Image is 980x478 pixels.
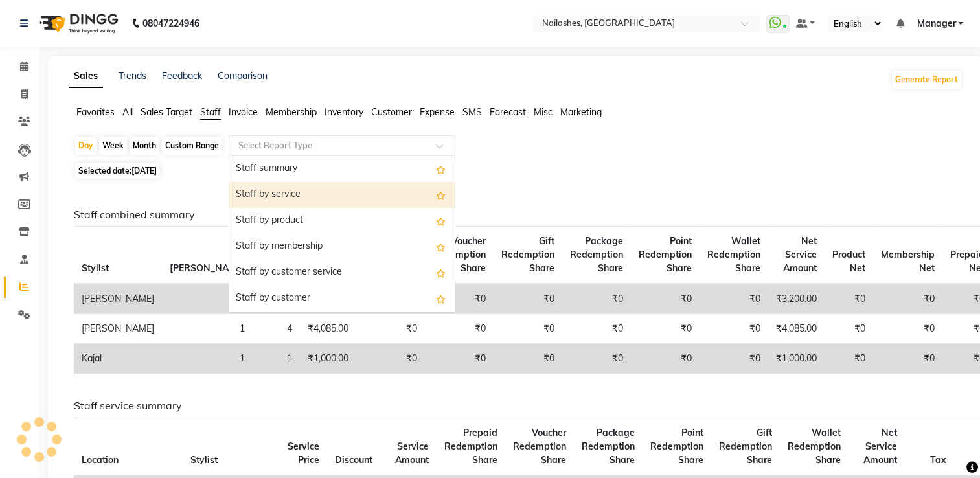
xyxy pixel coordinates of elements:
td: ₹0 [356,344,425,374]
td: ₹0 [494,314,562,344]
span: Customer [371,106,412,118]
td: ₹0 [825,284,873,314]
span: Wallet Redemption Share [788,427,841,466]
td: ₹0 [425,344,494,374]
td: ₹0 [873,284,942,314]
span: Location [82,454,119,466]
span: Point Redemption Share [650,427,703,466]
span: Product Net [832,249,865,274]
td: 1 [162,314,253,344]
td: ₹0 [873,344,942,374]
span: Net Service Amount [783,235,817,274]
span: Service Price [288,440,319,466]
td: ₹1,000.00 [768,344,825,374]
span: Discount [335,454,372,466]
td: Kajal [74,344,162,374]
span: Wallet Redemption Share [707,235,760,274]
td: ₹0 [700,284,768,314]
span: Package Redemption Share [582,427,635,466]
td: ₹0 [356,314,425,344]
span: Voucher Redemption Share [433,235,486,274]
td: [PERSON_NAME] [74,314,162,344]
ng-dropdown-panel: Options list [229,155,455,312]
b: 08047224946 [142,5,199,41]
span: Expense [420,106,455,118]
td: ₹4,085.00 [300,314,356,344]
span: [DATE] [131,166,157,176]
img: logo [33,5,122,41]
td: ₹0 [631,314,700,344]
span: Forecast [490,106,526,118]
span: Voucher Redemption Share [513,427,566,466]
td: ₹0 [425,314,494,344]
span: All [122,106,133,118]
h6: Staff combined summary [74,209,952,221]
div: Staff by customer [229,286,455,312]
h6: Staff service summary [74,400,952,412]
td: ₹0 [825,314,873,344]
td: ₹0 [562,284,631,314]
span: Staff [200,106,221,118]
td: ₹0 [494,284,562,314]
span: Membership [266,106,317,118]
td: ₹0 [873,314,942,344]
a: Sales [69,65,103,88]
div: Staff by membership [229,234,455,260]
td: [PERSON_NAME] [74,284,162,314]
span: Net Service Amount [863,427,897,466]
span: Marketing [560,106,602,118]
span: Favorites [76,106,115,118]
span: Membership Net [881,249,935,274]
span: Add this report to Favorites List [436,187,446,203]
span: Add this report to Favorites List [436,161,446,177]
td: ₹0 [700,344,768,374]
td: ₹0 [700,314,768,344]
span: Selected date: [75,163,160,179]
div: Month [130,137,159,155]
span: Add this report to Favorites List [436,239,446,255]
span: Service Amount [395,440,429,466]
span: Gift Redemption Share [719,427,772,466]
td: 1 [162,344,253,374]
a: Feedback [162,70,202,82]
td: 4 [253,314,300,344]
td: ₹4,085.00 [768,314,825,344]
div: Staff by service [229,182,455,208]
span: [PERSON_NAME] [170,262,245,274]
span: Misc [534,106,553,118]
div: Week [99,137,127,155]
td: ₹0 [825,344,873,374]
td: ₹0 [494,344,562,374]
div: Day [75,137,97,155]
button: Generate Report [892,71,961,89]
span: Inventory [325,106,363,118]
span: Add this report to Favorites List [436,265,446,280]
span: Stylist [190,454,218,466]
span: Stylist [82,262,109,274]
td: ₹0 [425,284,494,314]
span: Add this report to Favorites List [436,291,446,306]
td: 2 [162,284,253,314]
td: ₹0 [631,284,700,314]
td: ₹3,200.00 [768,284,825,314]
span: Package Redemption Share [570,235,623,274]
a: Trends [119,70,146,82]
div: Staff by product [229,208,455,234]
span: Point Redemption Share [639,235,692,274]
span: Gift Redemption Share [501,235,554,274]
div: Staff summary [229,156,455,182]
span: Prepaid Redemption Share [444,427,497,466]
span: Manager [917,17,955,30]
span: Invoice [229,106,258,118]
span: Sales Target [141,106,192,118]
div: Staff by customer service [229,260,455,286]
span: Tax [930,454,946,466]
td: ₹0 [631,344,700,374]
span: Add this report to Favorites List [436,213,446,229]
div: Custom Range [162,137,222,155]
td: 1 [253,344,300,374]
td: ₹0 [562,314,631,344]
td: ₹0 [562,344,631,374]
td: ₹1,000.00 [300,344,356,374]
span: SMS [462,106,482,118]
